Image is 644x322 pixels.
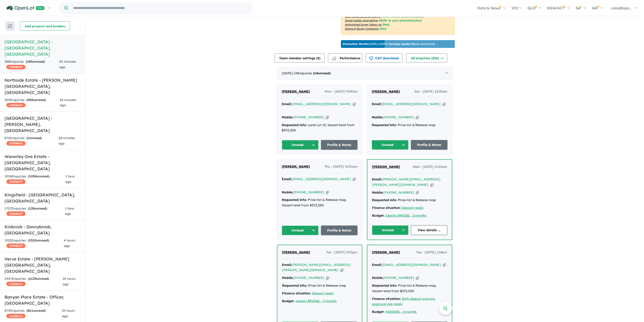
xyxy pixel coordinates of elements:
[415,89,448,94] span: Sat - [DATE] 10:35am
[332,56,360,60] span: Performance
[314,71,318,75] span: 14
[372,89,400,94] a: [PERSON_NAME]
[28,136,29,140] span: 1
[380,27,386,30] span: [Yes]
[372,297,436,306] u: Both deposit and pre-approval are ready
[26,60,45,64] strong: ( unread)
[372,225,409,235] button: Unread
[353,177,356,182] button: Copy
[372,122,448,128] div: Price-list & Release map
[282,276,293,280] strong: Mobile:
[282,283,307,288] strong: Requested info:
[345,23,382,26] u: Automated buyer follow-up
[5,276,63,287] div: 1457 Enquir ies
[312,291,334,295] a: Deposit ready
[372,283,397,288] strong: Requested info:
[27,60,32,64] span: 189
[5,256,81,274] h5: Verve Estate - [PERSON_NAME][GEOGRAPHIC_DATA] , [GEOGRAPHIC_DATA]
[282,226,319,235] button: Unread
[62,309,75,318] span: 10 hours ago
[385,310,398,314] a: 460000
[26,136,42,140] strong: ( unread)
[372,297,401,301] strong: Finance situation:
[385,213,407,218] a: Ideally $900k
[6,103,26,107] span: CASHBACK
[372,213,447,218] div: |
[372,213,385,218] strong: Budget:
[63,277,76,286] span: 10 hours ago
[372,197,447,203] div: Price-list & Release map
[59,60,76,69] span: 24 minutes ago
[29,277,36,281] span: 1135
[443,102,446,106] button: Copy
[381,15,424,18] span: [Refer to your promoted plan]
[282,102,292,106] strong: Email:
[411,140,448,150] a: Profile & Notes
[372,198,397,202] strong: Requested info:
[59,136,75,145] span: 28 minutes ago
[402,206,424,210] a: Deposit ready
[6,179,26,184] span: CASHBACK
[372,164,400,170] a: [PERSON_NAME]
[5,97,60,108] div: 505 Enquir ies
[65,174,75,184] span: 1 hour ago
[20,21,70,31] button: Add projects and builders
[64,238,75,248] span: 4 hours ago
[343,42,435,46] p: [DATE] - [DATE] - ( 13 leads estimated)
[292,177,351,181] a: [EMAIL_ADDRESS][DOMAIN_NAME]
[411,225,448,235] a: View details ...
[372,276,383,280] strong: Mobile:
[372,250,400,254] span: [PERSON_NAME]
[383,23,389,26] span: [Yes]
[6,282,26,286] span: CASHBACK
[5,39,81,57] h5: [GEOGRAPHIC_DATA] - [GEOGRAPHIC_DATA] , [GEOGRAPHIC_DATA]
[5,238,64,249] div: 1525 Enquir ies
[6,141,26,146] span: CASHBACK
[372,250,400,255] a: [PERSON_NAME]
[293,276,324,280] a: [PHONE_NUMBER]
[282,263,292,267] strong: Email:
[5,153,81,172] h5: Waverley One Estate - [GEOGRAPHIC_DATA] , [GEOGRAPHIC_DATA]
[372,309,447,315] div: |
[406,53,447,62] button: All enquiries (336)
[325,89,358,94] span: Mon - [DATE] 9:09am
[65,206,74,216] span: 1 hour ago
[372,115,383,119] strong: Mobile:
[5,224,81,236] h5: Kinbrook - Donnybrook , [GEOGRAPHIC_DATA]
[28,277,49,281] strong: ( unread)
[282,263,351,272] a: [PERSON_NAME][EMAIL_ADDRESS][PERSON_NAME][DOMAIN_NAME]
[6,244,26,248] span: CASHBACK
[383,276,414,280] a: [PHONE_NUMBER]
[282,164,310,169] a: [PERSON_NAME]
[29,174,37,178] span: 1034
[7,5,45,11] img: Openlot PRO Logo White
[5,115,81,134] h5: [GEOGRAPHIC_DATA] - [PERSON_NAME] , [GEOGRAPHIC_DATA]
[413,164,447,170] span: Wed - [DATE] 11:05am
[372,263,382,267] strong: Email:
[275,53,325,62] button: Team member settings (2)
[282,197,358,208] div: Price-list & Release map, Vacant land from $372,500
[372,206,401,210] strong: Finance situation:
[282,89,310,93] span: [PERSON_NAME]
[282,299,295,303] strong: Budget:
[318,299,337,303] a: 1 - 3 months
[340,268,344,273] button: Copy
[6,314,26,318] span: CASHBACK
[416,190,419,195] button: Copy
[398,310,417,314] u: 1 - 3 months
[430,182,434,187] button: Copy
[313,71,331,75] strong: ( unread)
[383,190,414,195] a: [PHONE_NUMBER]
[29,238,36,242] span: 1520
[372,89,400,93] span: [PERSON_NAME]
[332,56,336,59] img: line-chart.svg
[372,140,409,150] button: Unread
[28,98,33,102] span: 505
[282,89,310,94] a: [PERSON_NAME]
[408,213,427,218] u: 1 - 3 months
[389,42,409,46] b: 5 unique leads
[611,6,632,10] span: cass@ope...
